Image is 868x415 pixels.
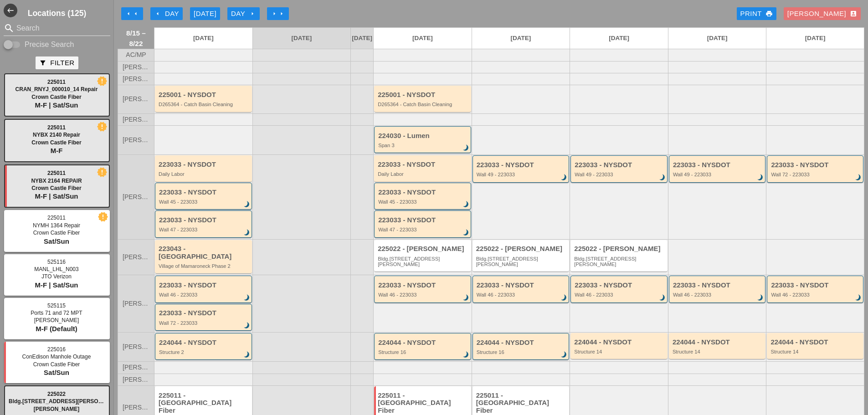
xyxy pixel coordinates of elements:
[575,282,665,289] div: 223033 - NYSDOT
[771,292,861,297] div: Wall 46 - 223033
[159,171,250,177] div: Daily Labor
[123,137,149,143] span: [PERSON_NAME]
[35,281,78,289] span: M-F | Sat/Sun
[657,173,668,183] i: brightness_3
[33,222,80,229] span: NYMH 1364 Repair
[125,10,132,17] i: arrow_left
[378,161,469,169] div: 223033 - NYSDOT
[242,293,252,303] i: brightness_3
[36,56,78,69] button: Filter
[34,406,80,412] span: [PERSON_NAME]
[461,350,471,360] i: brightness_3
[123,300,149,307] span: [PERSON_NAME]
[159,349,249,355] div: Structure 2
[574,245,665,253] div: 225022 - [PERSON_NAME]
[154,10,161,17] i: arrow_left
[159,339,249,347] div: 224044 - NYSDOT
[159,309,249,317] div: 223033 - NYSDOT
[378,143,468,148] div: Span 3
[853,173,863,183] i: brightness_3
[4,23,15,34] i: search
[574,349,665,354] div: Structure 14
[123,28,149,49] span: 8/15 – 8/22
[559,173,569,183] i: brightness_3
[194,9,216,19] div: [DATE]
[39,58,74,68] div: Filter
[657,293,668,303] i: brightness_3
[673,172,763,177] div: Wall 49 - 223033
[461,293,471,303] i: brightness_3
[34,266,78,272] span: MANL_LHL_N003
[378,349,468,355] div: Structure 16
[39,59,46,67] i: filter_alt
[477,349,567,355] div: Structure 16
[25,40,74,49] label: Precise Search
[34,317,79,323] span: [PERSON_NAME]
[673,282,763,289] div: 223033 - NYSDOT
[378,227,468,232] div: Wall 47 - 223033
[4,4,17,17] button: Shrink Sidebar
[31,310,82,316] span: Ports 71 and 72 MPT
[35,101,78,109] span: M-F | Sat/Sun
[740,9,773,19] div: Print
[16,21,98,36] input: Search
[31,94,81,100] span: Crown Castle Fiber
[150,7,183,20] button: Day
[31,185,81,191] span: Crown Castle Fiber
[31,139,81,146] span: Crown Castle Fiber
[378,199,468,205] div: Wall 45 - 223033
[253,28,351,49] a: [DATE]
[766,28,864,49] a: [DATE]
[121,7,143,20] button: Move Back 1 Week
[44,237,69,245] span: Sat/Sun
[4,39,110,50] div: Enable Precise search to match search terms exactly.
[351,28,373,49] a: [DATE]
[231,9,256,19] div: Day
[476,256,567,267] div: Bldg.1062 St Johns Place
[575,161,665,169] div: 223033 - NYSDOT
[41,273,72,280] span: JTO Verizon
[374,28,472,49] a: [DATE]
[159,227,249,232] div: Wall 47 - 223033
[771,172,861,177] div: Wall 72 - 223033
[472,28,570,49] a: [DATE]
[123,364,149,371] span: [PERSON_NAME]
[123,64,149,71] span: [PERSON_NAME]
[570,28,668,49] a: [DATE]
[278,10,285,17] i: arrow_right
[476,392,567,415] div: 225011 - [GEOGRAPHIC_DATA] Fiber
[378,91,469,99] div: 225001 - NYSDOT
[123,254,149,261] span: [PERSON_NAME]
[159,102,250,107] div: D265364 - Catch Basin Cleaning
[249,10,256,17] i: arrow_right
[574,256,665,267] div: Bldg.1062 St Johns Place
[33,361,80,368] span: Crown Castle Fiber
[9,398,123,405] span: Bldg.[STREET_ADDRESS][PERSON_NAME]
[756,173,766,183] i: brightness_3
[771,161,861,169] div: 223033 - NYSDOT
[271,10,278,17] i: arrow_right
[668,28,766,49] a: [DATE]
[98,123,106,131] i: new_releases
[477,282,567,289] div: 223033 - NYSDOT
[461,228,471,238] i: brightness_3
[4,4,17,17] i: west
[477,161,567,169] div: 223033 - NYSDOT
[36,325,77,333] span: M-F (Default)
[850,10,857,17] i: account_box
[378,292,468,297] div: Wall 46 - 223033
[673,338,764,346] div: 224044 - NYSDOT
[575,172,665,177] div: Wall 49 - 223033
[673,161,763,169] div: 223033 - NYSDOT
[267,7,289,20] button: Move Ahead 1 Week
[123,194,149,200] span: [PERSON_NAME]
[47,302,66,309] span: 525115
[132,10,139,17] i: arrow_left
[770,338,861,346] div: 224044 - NYSDOT
[98,77,106,85] i: new_releases
[123,343,149,350] span: [PERSON_NAME]
[123,404,149,411] span: [PERSON_NAME]
[765,10,773,17] i: print
[154,9,179,19] div: Day
[559,293,569,303] i: brightness_3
